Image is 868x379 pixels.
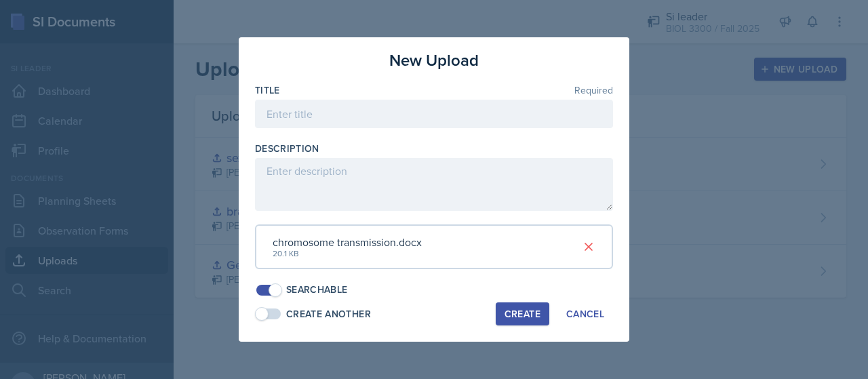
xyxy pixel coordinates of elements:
[389,48,479,73] h3: New Upload
[255,83,280,97] label: Title
[273,234,422,250] div: chromosome transmission.docx
[286,307,371,321] div: Create Another
[273,247,422,260] div: 20.1 KB
[255,142,319,155] label: Description
[566,308,604,319] div: Cancel
[286,283,348,297] div: Searchable
[574,85,613,95] span: Required
[557,302,613,325] button: Cancel
[496,302,549,325] button: Create
[505,308,540,319] div: Create
[255,100,613,128] input: Enter title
